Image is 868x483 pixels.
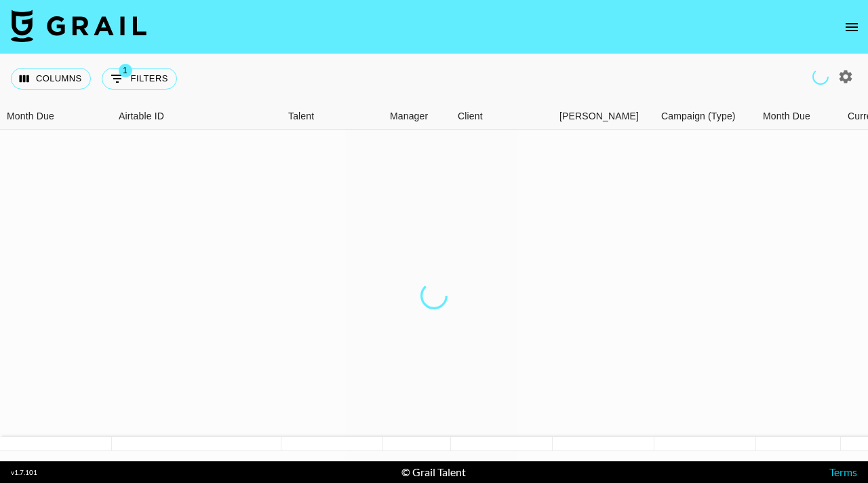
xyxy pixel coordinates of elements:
div: v 1.7.101 [11,468,37,477]
div: Airtable ID [119,103,164,130]
div: Month Due [763,103,810,130]
button: Show filters [102,68,177,90]
div: Campaign (Type) [654,103,756,130]
button: Select columns [11,68,91,90]
a: Terms [829,465,857,478]
div: Talent [281,103,383,130]
button: open drawer [838,14,865,41]
span: Refreshing clients, managers, users, talent, campaigns... [809,65,832,88]
div: Month Due [756,103,841,130]
div: Airtable ID [112,103,281,130]
div: Talent [288,103,314,130]
div: © Grail Talent [401,465,466,479]
div: Client [458,103,483,130]
div: Manager [390,103,428,130]
img: Grail Talent [11,9,146,42]
span: 1 [119,64,132,77]
div: [PERSON_NAME] [559,103,639,130]
div: Month Due [7,103,54,130]
div: Booker [553,103,654,130]
div: Manager [383,103,451,130]
div: Client [451,103,553,130]
div: Campaign (Type) [661,103,736,130]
